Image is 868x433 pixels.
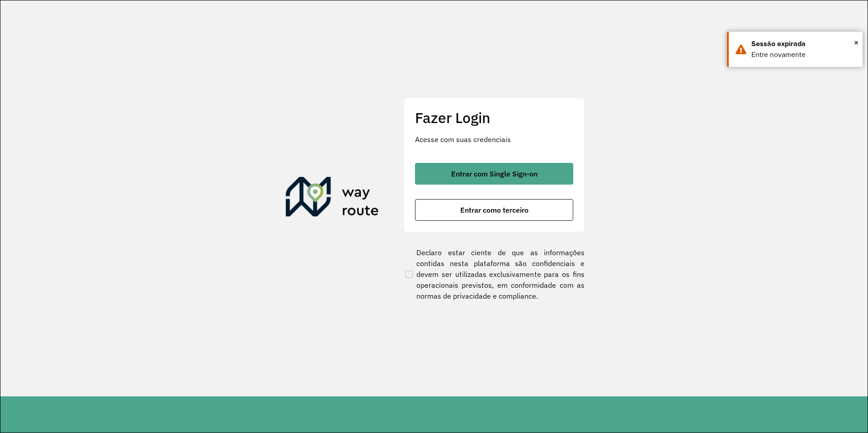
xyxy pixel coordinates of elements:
[415,134,573,145] p: Acesse com suas credenciais
[751,49,856,60] div: Entre novamente
[854,36,859,49] button: Close
[404,247,585,301] label: Declaro estar ciente de que as informações contidas nesta plataforma são confidenciais e devem se...
[415,109,573,126] h2: Fazer Login
[854,36,859,49] span: ×
[460,206,528,214] span: Entrar como terceiro
[451,170,538,177] span: Entrar com Single Sign-on
[415,199,573,221] button: button
[751,38,856,49] div: Sessão expirada
[286,177,379,220] img: Roteirizador AmbevTech
[415,163,573,185] button: button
